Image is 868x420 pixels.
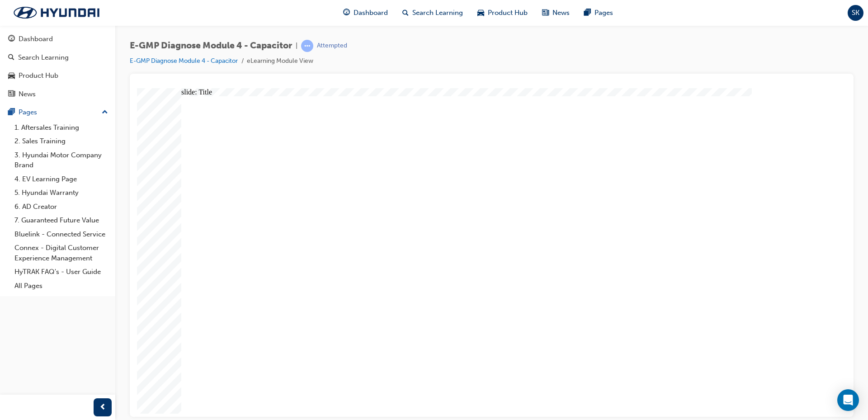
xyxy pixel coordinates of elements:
[470,4,535,22] a: car-iconProduct Hub
[99,402,106,413] span: prev-icon
[8,35,15,43] span: guage-icon
[11,148,112,172] a: 3. Hyundai Motor Company Brand
[247,56,313,66] li: eLearning Module View
[4,31,112,47] a: Dashboard
[477,7,484,19] span: car-icon
[594,8,613,18] span: Pages
[11,172,112,186] a: 4. EV Learning Page
[837,389,859,411] div: Open Intercom Messenger
[11,241,112,265] a: Connex - Digital Customer Experience Management
[296,41,297,51] span: |
[19,34,53,44] div: Dashboard
[11,227,112,241] a: Bluelink - Connected Service
[4,67,112,84] a: Product Hub
[4,49,112,66] a: Search Learning
[11,134,112,148] a: 2. Sales Training
[11,200,112,214] a: 6. AD Creator
[577,4,620,22] a: pages-iconPages
[102,107,108,118] span: up-icon
[8,109,15,117] span: pages-icon
[130,57,238,65] a: E-GMP Diagnose Module 4 - Capacitor
[8,72,15,80] span: car-icon
[336,4,395,22] a: guage-iconDashboard
[130,41,292,51] span: E-GMP Diagnose Module 4 - Capacitor
[4,104,112,121] button: Pages
[584,7,591,19] span: pages-icon
[343,7,350,19] span: guage-icon
[19,107,37,118] div: Pages
[11,121,112,135] a: 1. Aftersales Training
[852,8,859,18] span: SK
[412,8,463,18] span: Search Learning
[317,42,347,50] div: Attempted
[488,8,528,18] span: Product Hub
[11,186,112,200] a: 5. Hyundai Warranty
[552,8,570,18] span: News
[4,86,112,103] a: News
[11,279,112,293] a: All Pages
[301,40,313,52] span: learningRecordVerb_ATTEMPT-icon
[19,89,36,99] div: News
[848,5,863,21] button: SK
[11,213,112,227] a: 7. Guaranteed Future Value
[4,29,112,104] button: DashboardSearch LearningProduct HubNews
[11,265,112,279] a: HyTRAK FAQ's - User Guide
[402,7,409,19] span: search-icon
[395,4,470,22] a: search-iconSearch Learning
[354,8,388,18] span: Dashboard
[18,52,69,63] div: Search Learning
[542,7,549,19] span: news-icon
[19,71,58,81] div: Product Hub
[5,3,108,22] img: Trak
[8,54,14,62] span: search-icon
[535,4,577,22] a: news-iconNews
[8,90,15,99] span: news-icon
